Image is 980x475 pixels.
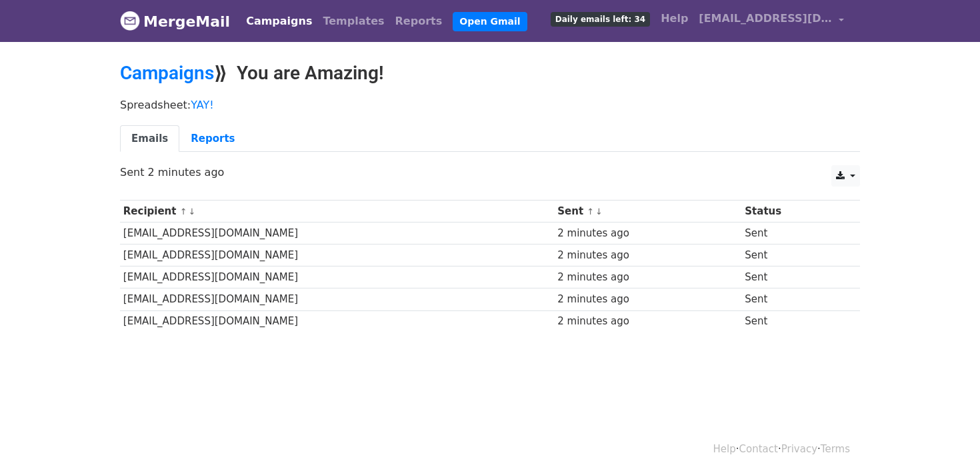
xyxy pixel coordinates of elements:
[120,201,554,223] th: Recipient
[120,62,860,85] h2: ⟫ You are Amazing!
[554,201,741,223] th: Sent
[742,244,845,266] td: Sent
[120,244,554,266] td: [EMAIL_ADDRESS][DOMAIN_NAME]
[120,62,214,84] a: Campaigns
[120,11,140,31] img: MergeMail logo
[739,443,778,455] a: Contact
[557,314,738,329] div: 2 minutes ago
[120,125,179,153] a: Emails
[699,11,832,27] span: [EMAIL_ADDRESS][DOMAIN_NAME]
[742,288,845,310] td: Sent
[713,443,736,455] a: Help
[120,165,860,179] p: Sent 2 minutes ago
[557,226,738,241] div: 2 minutes ago
[655,5,693,32] a: Help
[120,266,554,288] td: [EMAIL_ADDRESS][DOMAIN_NAME]
[551,12,650,27] span: Daily emails left: 34
[120,288,554,310] td: [EMAIL_ADDRESS][DOMAIN_NAME]
[821,443,850,455] a: Terms
[545,5,655,32] a: Daily emails left: 34
[781,443,817,455] a: Privacy
[595,207,603,217] a: ↓
[742,310,845,332] td: Sent
[742,201,845,223] th: Status
[191,99,213,111] a: YAY!
[557,270,738,285] div: 2 minutes ago
[557,292,738,307] div: 2 minutes ago
[179,125,246,153] a: Reports
[241,8,317,35] a: Campaigns
[742,266,845,288] td: Sent
[120,310,554,332] td: [EMAIL_ADDRESS][DOMAIN_NAME]
[180,207,187,217] a: ↑
[120,223,554,244] td: [EMAIL_ADDRESS][DOMAIN_NAME]
[120,7,230,35] a: MergeMail
[453,12,527,31] a: Open Gmail
[317,8,389,35] a: Templates
[188,207,195,217] a: ↓
[693,5,849,37] a: [EMAIL_ADDRESS][DOMAIN_NAME]
[587,207,594,217] a: ↑
[390,8,448,35] a: Reports
[742,223,845,244] td: Sent
[120,98,860,112] p: Spreadsheet:
[557,248,738,263] div: 2 minutes ago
